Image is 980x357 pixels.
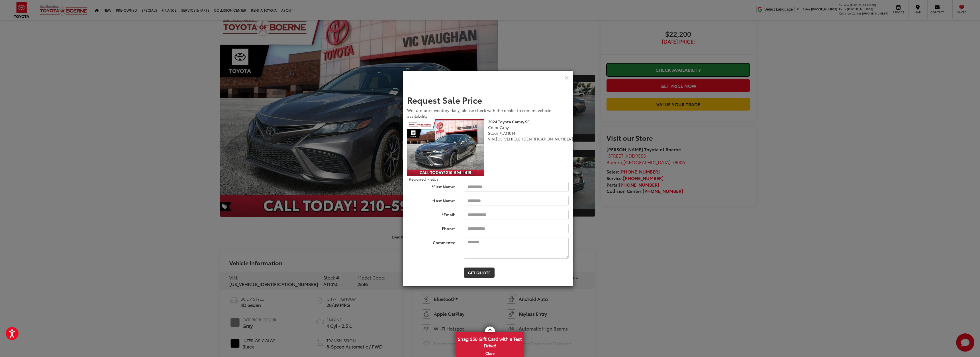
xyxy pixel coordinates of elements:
[464,268,495,278] button: Get Quote
[488,130,503,136] span: Stock #:
[488,125,500,130] span: Color:
[407,176,438,182] span: *Required Fields
[496,136,573,142] span: [US_VEHICLE_IDENTIFICATION_NUMBER]
[403,182,460,189] label: *First Name:
[564,74,569,81] button: Close
[488,119,530,125] b: 2024 Toyota Camry SE
[403,224,460,231] label: Phone:
[407,107,569,119] div: We turn our inventory daily, please check with the dealer to confirm vehicle availability.
[403,210,460,217] label: *Email:
[500,125,509,130] span: Gray
[503,130,515,136] span: A11014
[403,238,460,245] label: Comments:
[488,136,496,142] span: VIN:
[407,95,569,105] h2: Request Sale Price
[456,333,524,350] span: Snag $50 Gift Card with a Test Drive!
[403,196,460,203] label: *Last Name:
[407,119,484,176] img: 2024 Toyota Camry SE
